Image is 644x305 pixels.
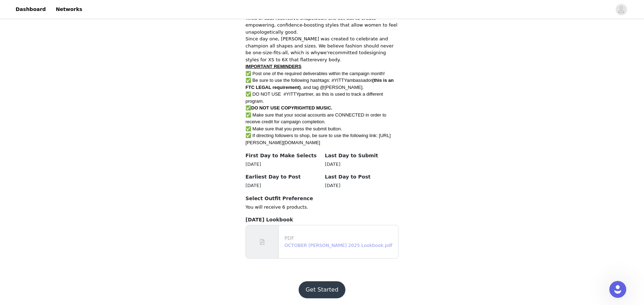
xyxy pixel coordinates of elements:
span: committed to [333,50,364,55]
span: ✅ Be sure to use the following hashtags: #YITTYambassador , and tag @[PERSON_NAME]. [245,78,394,90]
span: IMPORTANT REMINDERS [245,64,301,69]
h4: Select Outfit Preference [245,195,399,202]
span: . [339,57,341,62]
h4: [DATE] Lookbook [245,216,399,224]
span: ✅ Make sure that your social accounts are CONNECTED in order to receive credit for campaign compl... [245,112,386,125]
span: ✅ Make sure that you press the submit button. [245,126,342,131]
a: Dashboard [11,1,50,17]
div: avatar [618,4,625,15]
h4: Last Day to Post [325,173,399,181]
a: Networks [51,1,86,17]
span: Since day one, [PERSON_NAME] was created to celebrate and champion all shapes and sizes. We belie... [245,36,394,55]
span: ✅ If directing followers to shop, be sure to use the following link: [URL][PERSON_NAME][DOMAIN_NAME] [245,133,391,145]
span: ✅ Post one of the required deliverables within the campaign month! [245,71,385,76]
span: ✅ [245,105,332,111]
div: [DATE] [245,182,319,189]
span: we're [320,50,332,55]
span: DO NOT USE COPYRIGHTED MUSIC. [251,105,332,111]
span: Co-founded by four-time Grammy Award-winning artist [PERSON_NAME] was born from her vision to bre... [245,2,397,35]
h4: Earliest Day to Post [245,173,319,181]
h4: First Day to Make Selects [245,152,319,159]
iframe: Intercom live chat [609,281,626,298]
span: ✅ DO NOT USE #YITTYpartner, as this is used to track a different program. [245,91,383,104]
a: OCTOBER [PERSON_NAME] 2025 Lookbook.pdf [284,243,392,248]
div: [DATE] [325,182,399,189]
span: every body [314,57,339,62]
span: designing styles for XS to 6X that flatter [245,50,386,62]
div: [DATE] [325,161,399,168]
h4: Last Day to Submit [325,152,399,159]
span: (this is an FTC LEGAL requirement) [245,78,394,90]
p: PDF [284,235,395,242]
button: Get Started [299,281,346,298]
div: [DATE] [245,161,319,168]
p: You will receive 6 products. [245,204,399,211]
